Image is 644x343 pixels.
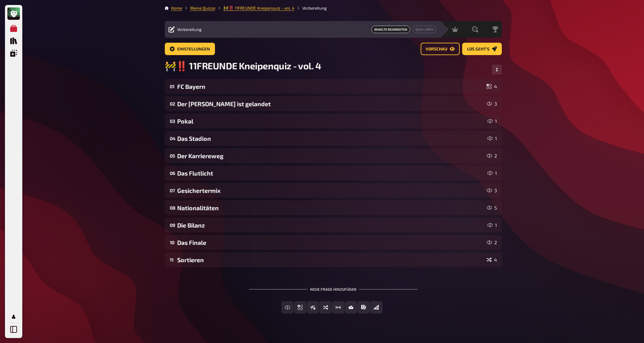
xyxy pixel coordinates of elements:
[170,205,175,211] div: 08
[170,153,175,158] div: 05
[281,301,294,314] button: Freitext Eingabe
[7,22,20,35] a: Meine Quizze
[421,43,460,55] a: Vorschau
[487,153,497,158] div: 2
[177,239,484,246] div: Das Finale
[170,170,175,176] div: 06
[177,135,485,142] div: Das Stadion
[467,47,489,51] span: Los geht's
[177,222,485,229] div: Die Bilanz
[294,5,327,11] li: Vorbereitung
[307,301,319,314] button: Wahr / Falsch
[215,5,294,11] li: 🚧‼️ 11FREUNDE Kneipenquiz - vol. 4
[170,257,175,263] div: 11
[487,240,497,245] div: 2
[177,187,484,194] div: Gesichertermix
[294,301,306,314] button: Einfachauswahl
[357,301,370,314] button: Prosa (Langtext)
[170,84,175,89] div: 01
[487,84,497,89] div: 4
[177,100,484,107] div: Der [PERSON_NAME] ist gelandet
[7,310,20,323] a: Mein Konto
[165,60,321,72] span: 🚧‼️ 11FREUNDE Kneipenquiz - vol. 4
[170,240,175,245] div: 10
[249,277,418,296] div: Neue Frage hinzufügen
[170,118,175,124] div: 03
[319,301,332,314] button: Sortierfrage
[177,152,484,159] div: Der Karriereweg
[177,27,202,32] span: Vorbereitung
[223,6,294,11] a: 🚧‼️ 11FREUNDE Kneipenquiz - vol. 4
[487,257,497,262] div: 4
[487,101,497,106] div: 3
[332,301,344,314] button: Schätzfrage
[171,6,182,11] a: Home
[371,26,410,33] span: Inhalte Bearbeiten
[462,43,502,55] a: Los geht's
[7,47,20,59] a: Einblendungen
[170,222,175,228] div: 09
[177,118,485,125] div: Pokal
[488,119,497,124] div: 1
[177,256,484,263] div: Sortieren
[171,5,182,11] li: Home
[177,47,210,51] span: Einstellungen
[190,6,215,11] a: Meine Quizze
[370,301,383,314] button: Offline Frage
[487,205,497,210] div: 5
[492,65,502,75] button: Reihenfolge anpassen
[426,47,447,51] span: Vorschau
[488,171,497,176] div: 1
[170,101,175,106] div: 02
[488,136,497,141] div: 1
[487,188,497,193] div: 3
[170,136,175,141] div: 04
[488,223,497,228] div: 1
[345,301,357,314] button: Bild-Antwort
[165,43,215,55] a: Einstellungen
[177,170,485,177] div: Das Flutlicht
[7,35,20,47] a: Quiz Sammlung
[177,83,484,90] div: FC Bayern
[170,188,175,193] div: 07
[413,26,436,33] a: Quiz Lobby
[182,5,215,11] li: Meine Quizze
[177,204,484,211] div: Nationalitäten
